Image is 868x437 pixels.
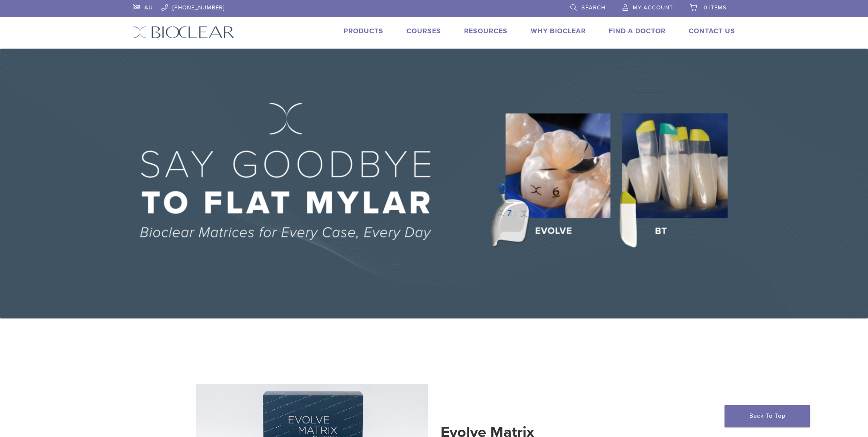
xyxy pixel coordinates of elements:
a: Products [344,27,383,35]
a: Why Bioclear [531,27,586,35]
a: Resources [464,27,508,35]
img: Bioclear [133,26,234,38]
a: Courses [406,27,441,35]
a: Back To Top [725,405,810,427]
a: Contact Us [689,27,735,35]
span: Search [582,4,605,11]
span: 0 items [704,4,727,11]
a: Find A Doctor [609,27,666,35]
span: My Account [633,4,673,11]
